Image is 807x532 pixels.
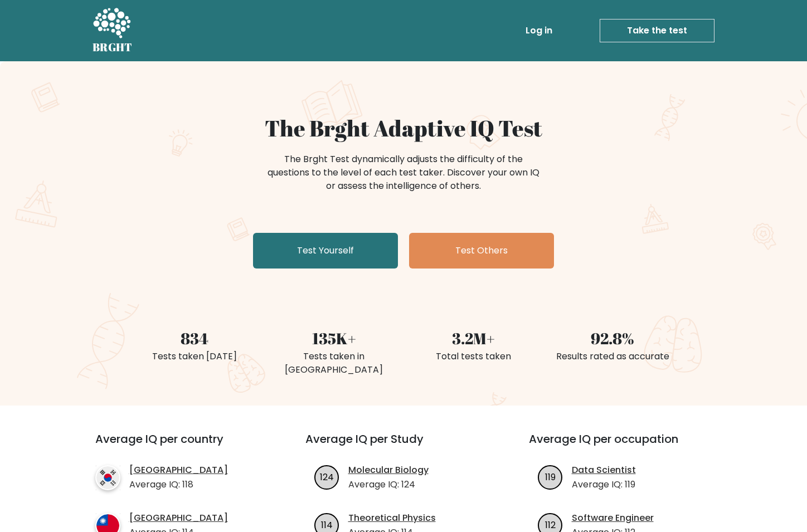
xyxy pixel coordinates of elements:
[572,511,654,525] a: Software Engineer
[95,432,265,459] h3: Average IQ per country
[271,326,397,350] div: 135K+
[132,326,257,350] div: 834
[129,511,228,525] a: [GEOGRAPHIC_DATA]
[550,350,675,363] div: Results rated as accurate
[320,470,334,483] text: 124
[348,463,429,477] a: Molecular Biology
[253,233,398,269] a: Test Yourself
[129,463,228,477] a: [GEOGRAPHIC_DATA]
[129,478,228,491] p: Average IQ: 118
[348,478,429,491] p: Average IQ: 124
[410,326,536,350] div: 3.2M+
[264,153,543,193] div: The Brght Test dynamically adjusts the difficulty of the questions to the level of each test take...
[545,518,556,531] text: 112
[132,350,257,363] div: Tests taken [DATE]
[348,511,436,525] a: Theoretical Physics
[529,432,726,459] h3: Average IQ per occupation
[409,233,554,269] a: Test Others
[521,19,557,42] a: Log in
[305,432,502,459] h3: Average IQ per Study
[95,465,120,490] img: country
[321,518,333,531] text: 114
[600,19,714,42] a: Take the test
[572,463,636,477] a: Data Scientist
[93,4,133,57] a: BRGHT
[410,350,536,363] div: Total tests taken
[132,115,675,141] h1: The Brght Adaptive IQ Test
[93,41,133,54] h5: BRGHT
[545,470,556,483] text: 119
[572,478,636,491] p: Average IQ: 119
[550,326,675,350] div: 92.8%
[271,350,397,377] div: Tests taken in [GEOGRAPHIC_DATA]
